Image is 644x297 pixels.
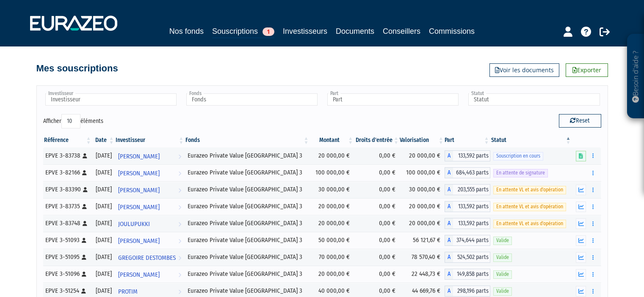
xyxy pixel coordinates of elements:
[82,255,86,260] i: [Français] Personne physique
[354,181,400,198] td: 0,00 €
[92,133,115,147] th: Date: activer pour trier la colonne par ordre croissant
[118,267,160,283] span: [PERSON_NAME]
[61,114,80,128] select: Afficheréléments
[95,185,112,194] div: [DATE]
[354,266,400,283] td: 0,00 €
[45,219,89,228] div: EPVE 3-83748
[82,272,86,277] i: [Français] Personne physique
[336,25,374,37] a: Documents
[445,133,490,147] th: Part: activer pour trier la colonne par ordre croissant
[400,198,445,215] td: 20 000,00 €
[453,184,490,195] span: 203,555 parts
[45,236,89,245] div: EPVE 3-51093
[95,219,112,228] div: [DATE]
[493,253,512,262] span: Valide
[489,63,559,77] a: Voir les documents
[354,232,400,249] td: 0,00 €
[445,167,490,178] div: A - Eurazeo Private Value Europe 3
[95,168,112,177] div: [DATE]
[445,150,453,161] span: A
[453,252,490,263] span: 524,502 parts
[310,249,354,266] td: 70 000,00 €
[188,219,307,228] div: Eurazeo Private Value [GEOGRAPHIC_DATA] 3
[445,167,453,178] span: A
[310,147,354,164] td: 20 000,00 €
[453,150,490,161] span: 133,592 parts
[445,218,490,229] div: A - Eurazeo Private Value Europe 3
[400,232,445,249] td: 56 121,67 €
[445,201,453,212] span: A
[188,151,307,160] div: Eurazeo Private Value [GEOGRAPHIC_DATA] 3
[45,253,89,262] div: EPVE 3-51095
[445,184,490,195] div: A - Eurazeo Private Value Europe 3
[178,216,181,232] i: Voir l'investisseur
[445,269,453,280] span: A
[188,168,307,177] div: Eurazeo Private Value [GEOGRAPHIC_DATA] 3
[115,249,185,266] a: GREGOIRE DESTOMBES
[400,249,445,266] td: 78 570,40 €
[631,38,641,114] p: Besoin d'aide ?
[354,215,400,232] td: 0,00 €
[45,185,89,194] div: EPVE 3-83390
[400,266,445,283] td: 22 448,73 €
[354,147,400,164] td: 0,00 €
[95,151,112,160] div: [DATE]
[490,133,572,147] th: Statut : activer pour trier la colonne par ordre d&eacute;croissant
[493,237,512,245] span: Valide
[493,186,566,194] span: En attente VL et avis d'opération
[115,133,185,147] th: Investisseur: activer pour trier la colonne par ordre croissant
[453,269,490,280] span: 149,858 parts
[383,25,420,37] a: Conseillers
[115,147,185,164] a: [PERSON_NAME]
[212,25,274,38] a: Souscriptions1
[445,252,453,263] span: A
[354,249,400,266] td: 0,00 €
[310,198,354,215] td: 20 000,00 €
[95,236,112,245] div: [DATE]
[115,198,185,215] a: [PERSON_NAME]
[453,201,490,212] span: 133,592 parts
[429,25,475,37] a: Commissions
[83,153,87,158] i: [Français] Personne physique
[493,270,512,278] span: Valide
[45,202,89,211] div: EPVE 3-83735
[188,185,307,194] div: Eurazeo Private Value [GEOGRAPHIC_DATA] 3
[310,266,354,283] td: 20 000,00 €
[115,266,185,283] a: [PERSON_NAME]
[118,216,150,232] span: JOULUPUKKI
[354,164,400,181] td: 0,00 €
[493,203,566,211] span: En attente VL et avis d'opération
[45,286,89,295] div: EPVE 3-51254
[400,133,445,147] th: Valorisation: activer pour trier la colonne par ordre croissant
[445,218,453,229] span: A
[178,183,181,198] i: Voir l'investisseur
[178,267,181,283] i: Voir l'investisseur
[185,133,310,147] th: Fonds: activer pour trier la colonne par ordre croissant
[493,152,543,160] span: Souscription en cours
[453,167,490,178] span: 684,463 parts
[83,221,87,226] i: [Français] Personne physique
[82,204,87,209] i: [Français] Personne physique
[453,235,490,246] span: 374,644 parts
[453,218,490,229] span: 133,592 parts
[95,270,112,278] div: [DATE]
[83,187,88,192] i: [Français] Personne physique
[445,286,453,297] span: A
[43,114,103,128] label: Afficher éléments
[310,215,354,232] td: 20 000,00 €
[178,149,181,164] i: Voir l'investisseur
[36,63,118,74] h4: Mes souscriptions
[188,236,307,245] div: Eurazeo Private Value [GEOGRAPHIC_DATA] 3
[178,199,181,215] i: Voir l'investisseur
[178,250,181,266] i: Voir l'investisseur
[118,166,160,181] span: [PERSON_NAME]
[118,199,160,215] span: [PERSON_NAME]
[493,287,512,295] span: Valide
[445,286,490,297] div: A - Eurazeo Private Value Europe 3
[95,286,112,295] div: [DATE]
[188,270,307,278] div: Eurazeo Private Value [GEOGRAPHIC_DATA] 3
[30,16,117,31] img: 1732889491-logotype_eurazeo_blanc_rvb.png
[45,168,89,177] div: EPVE 3-82166
[118,149,160,164] span: [PERSON_NAME]
[310,181,354,198] td: 30 000,00 €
